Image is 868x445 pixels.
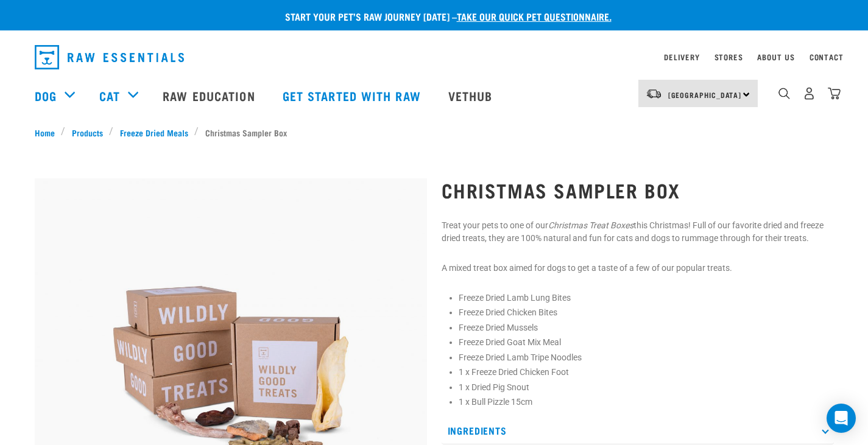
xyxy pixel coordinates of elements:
[715,55,743,59] a: Stores
[459,396,834,408] li: 1 x Bull Pizzle 15cm
[548,220,633,230] em: Christmas Treat Boxes
[35,86,57,105] a: Dog
[827,404,856,433] div: Open Intercom Messenger
[35,126,834,139] nav: breadcrumbs
[65,126,109,139] a: Products
[459,366,834,379] li: 1 x Freeze Dried Chicken Foot
[150,71,270,120] a: Raw Education
[828,87,841,100] img: home-icon@2x.png
[757,55,794,59] a: About Us
[25,40,844,74] nav: dropdown navigation
[35,126,62,139] a: Home
[459,321,834,334] li: Freeze Dried Mussels
[442,179,834,201] h1: Christmas Sampler Box
[113,126,194,139] a: Freeze Dried Meals
[459,336,834,349] li: Freeze Dried Goat Mix Meal
[668,93,742,97] span: [GEOGRAPHIC_DATA]
[442,219,834,245] p: Treat your pets to one of our this Christmas! Full of our favorite dried and freeze dried treats,...
[778,88,790,99] img: home-icon-1@2x.png
[664,55,699,59] a: Delivery
[270,71,436,120] a: Get started with Raw
[442,262,834,275] p: A mixed treat box aimed for dogs to get a taste of a few of our popular treats.
[459,306,834,319] li: Freeze Dried Chicken Bites
[35,45,184,69] img: Raw Essentials Logo
[459,292,834,304] li: Freeze Dried Lamb Lung Bites
[442,417,834,444] p: Ingredients
[459,351,834,364] li: Freeze Dried Lamb Tripe Noodles
[99,86,120,105] a: Cat
[459,381,834,394] li: 1 x Dried Pig Snout
[810,55,844,59] a: Contact
[803,87,816,100] img: user.png
[457,13,612,19] a: take our quick pet questionnaire.
[646,88,662,99] img: van-moving.png
[436,71,508,120] a: Vethub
